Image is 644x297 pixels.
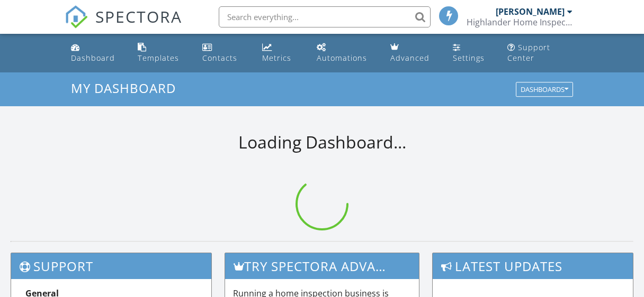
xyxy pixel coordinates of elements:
[71,53,115,63] div: Dashboard
[198,38,249,68] a: Contacts
[433,253,633,279] h3: Latest Updates
[202,53,237,63] div: Contacts
[133,38,190,68] a: Templates
[71,79,176,97] span: My Dashboard
[65,5,88,29] img: The Best Home Inspection Software - Spectora
[496,6,565,17] div: [PERSON_NAME]
[65,14,182,36] a: SPECTORA
[95,5,182,27] span: SPECTORA
[317,53,367,63] div: Automations
[467,17,573,27] div: Highlander Home Inspection LLC
[11,253,211,279] h3: Support
[503,38,577,68] a: Support Center
[312,38,378,68] a: Automations (Basic)
[386,38,440,68] a: Advanced
[449,38,495,68] a: Settings
[67,38,126,68] a: Dashboard
[262,53,291,63] div: Metrics
[453,53,485,63] div: Settings
[225,253,419,279] h3: Try spectora advanced [DATE]
[258,38,304,68] a: Metrics
[521,86,568,94] div: Dashboards
[219,6,431,27] input: Search everything...
[507,42,550,63] div: Support Center
[138,53,179,63] div: Templates
[390,53,430,63] div: Advanced
[516,82,573,97] button: Dashboards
